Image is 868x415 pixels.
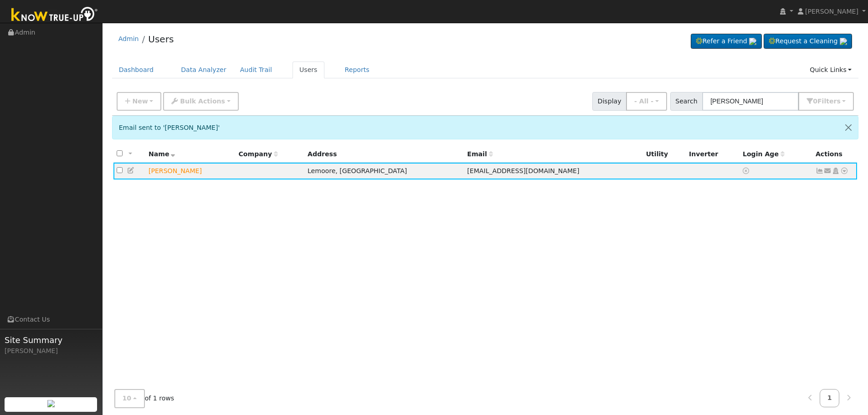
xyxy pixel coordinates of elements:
img: retrieve [840,38,847,45]
img: Know True-Up [7,5,103,26]
button: Close [839,116,858,138]
button: Bulk Actions [163,92,238,111]
a: Admin [118,35,139,42]
span: New [132,97,148,105]
td: Lemoore, [GEOGRAPHIC_DATA] [304,163,464,179]
a: 1 [820,389,840,407]
span: Display [592,92,627,111]
a: Reports [338,61,376,78]
div: Utility [646,149,683,159]
span: Company name [238,150,277,158]
a: No login access [743,167,751,174]
button: 10 [114,389,145,408]
a: Not connected [816,167,824,174]
span: 10 [123,395,132,402]
span: of 1 rows [114,389,175,408]
img: retrieve [749,38,756,45]
a: 14korey@gmail.com [824,166,832,176]
a: Quick Links [803,61,858,78]
span: Site Summary [5,334,98,346]
a: Request a Cleaning [764,34,852,49]
input: Search [702,92,799,111]
span: Days since last login [743,150,785,158]
span: s [837,97,840,105]
a: Data Analyzer [174,61,233,78]
a: Edit User [127,167,135,174]
div: [PERSON_NAME] [5,346,98,356]
span: Email sent to '[PERSON_NAME]' [119,124,220,131]
span: [PERSON_NAME] [805,8,858,15]
img: retrieve [47,400,55,407]
td: Lead [145,163,236,179]
span: Name [149,150,175,158]
a: Audit Trail [233,61,279,78]
div: Actions [816,149,854,159]
button: - All - [626,92,667,111]
a: Users [293,61,324,78]
span: [EMAIL_ADDRESS][DOMAIN_NAME] [467,167,579,174]
a: Refer a Friend [691,34,762,49]
a: Users [148,34,174,45]
span: Search [670,92,703,111]
button: 0Filters [798,92,854,111]
div: Address [308,149,461,159]
a: Dashboard [112,61,161,78]
a: Login As [832,167,840,174]
span: Bulk Actions [180,97,225,105]
a: Other actions [840,166,848,176]
div: Inverter [689,149,736,159]
span: Email [467,150,493,158]
button: New [117,92,162,111]
span: Filter [817,97,841,105]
